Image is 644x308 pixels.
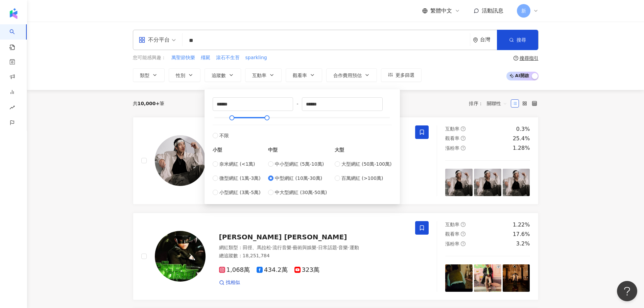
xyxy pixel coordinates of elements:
[8,8,19,19] img: logo icon
[219,233,347,241] span: [PERSON_NAME] [PERSON_NAME]
[219,189,261,196] span: 小型網紅 (3萬-5萬)
[445,231,459,237] span: 觀看率
[245,54,267,62] button: sparkling
[201,54,210,61] span: 殭屍
[503,169,530,196] img: post-image
[430,7,452,15] span: 繁體中文
[219,174,261,182] span: 微型網紅 (1萬-3萬)
[503,264,530,292] img: post-image
[513,135,530,142] div: 25.4%
[516,240,530,247] div: 3.2%
[445,241,459,246] span: 漲粉率
[338,245,348,250] span: 音樂
[513,221,530,229] div: 1.22%
[155,231,206,282] img: KOL Avatar
[461,146,466,150] span: question-circle
[133,68,165,82] button: 類型
[474,264,501,292] img: post-image
[520,55,539,61] div: 搜尋指引
[219,160,255,168] span: 奈米網紅 (<1萬)
[133,213,539,300] a: KOL Avatar[PERSON_NAME] [PERSON_NAME]網紅類型：田徑、馬拉松·流行音樂·藝術與娛樂·日常話題·音樂·運動總追蹤數：18,251,7841,068萬434.2萬...
[341,160,392,168] span: 大型網紅 (50萬-100萬)
[245,54,267,61] span: sparkling
[245,68,282,82] button: 互動率
[275,174,322,182] span: 中型網紅 (10萬-30萬)
[445,126,459,132] span: 互動率
[138,101,160,106] span: 10,000+
[133,101,165,106] div: 共 筆
[169,68,200,82] button: 性別
[482,7,503,14] span: 活動訊息
[473,38,478,43] span: environment
[219,266,250,274] span: 1,068萬
[516,125,530,133] div: 0.3%
[252,73,266,78] span: 互動率
[487,98,507,109] span: 關聯性
[271,245,272,250] span: ·
[333,73,362,78] span: 合作費用預估
[219,244,407,251] div: 網紅類型 ：
[445,222,459,227] span: 互動率
[216,54,240,61] span: 滾石不生苔
[171,54,195,62] button: 萬聖節快樂
[293,73,307,78] span: 觀看率
[140,73,149,78] span: 類型
[513,231,530,238] div: 17.6%
[521,7,526,15] span: 新
[335,146,392,153] div: 大型
[381,68,422,82] button: 更多篩選
[176,73,185,78] span: 性別
[243,245,271,250] span: 田徑、馬拉松
[350,245,359,250] span: 運動
[257,266,288,274] span: 434.2萬
[326,68,377,82] button: 合作費用預估
[513,144,530,152] div: 1.28%
[200,54,211,62] button: 殭屍
[517,37,526,43] span: 搜尋
[219,279,240,286] a: 找相似
[268,146,327,153] div: 中型
[461,241,466,246] span: question-circle
[139,37,145,43] span: appstore
[286,68,322,82] button: 觀看率
[212,73,226,78] span: 追蹤數
[293,245,316,250] span: 藝術與娛樂
[219,132,229,139] span: 不限
[469,98,511,109] div: 排序：
[461,232,466,236] span: question-circle
[497,30,538,50] button: 搜尋
[474,169,501,196] img: post-image
[133,54,166,61] span: 您可能感興趣：
[461,136,466,141] span: question-circle
[272,245,291,250] span: 流行音樂
[617,281,637,301] iframe: Help Scout Beacon - Open
[291,245,293,250] span: ·
[205,68,241,82] button: 追蹤數
[275,189,327,196] span: 中大型網紅 (30萬-50萬)
[445,145,459,151] span: 漲粉率
[133,117,539,205] a: KOL Avatar吳奇軒Wu Hsuan奇軒Trickingtricking_wu網紅類型：藝術與娛樂·日常話題·教育與學習·運動總追蹤數：20,808,47582.2萬53.6萬1,580萬...
[445,136,459,141] span: 觀看率
[275,160,324,168] span: 中小型網紅 (5萬-10萬)
[216,54,240,62] button: 滾石不生苔
[348,245,349,250] span: ·
[294,266,319,274] span: 323萬
[445,169,473,196] img: post-image
[445,264,473,292] img: post-image
[9,101,15,116] span: rise
[9,24,23,51] a: search
[461,126,466,131] span: question-circle
[226,279,240,286] span: 找相似
[337,245,338,250] span: ·
[514,56,518,61] span: question-circle
[341,174,383,182] span: 百萬網紅 (>100萬)
[139,34,170,45] div: 不分平台
[461,222,466,227] span: question-circle
[480,37,497,43] div: 台灣
[213,146,261,153] div: 小型
[171,54,195,61] span: 萬聖節快樂
[293,100,302,108] span: -
[219,253,407,259] div: 總追蹤數 ： 18,251,784
[316,245,318,250] span: ·
[396,72,414,78] span: 更多篩選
